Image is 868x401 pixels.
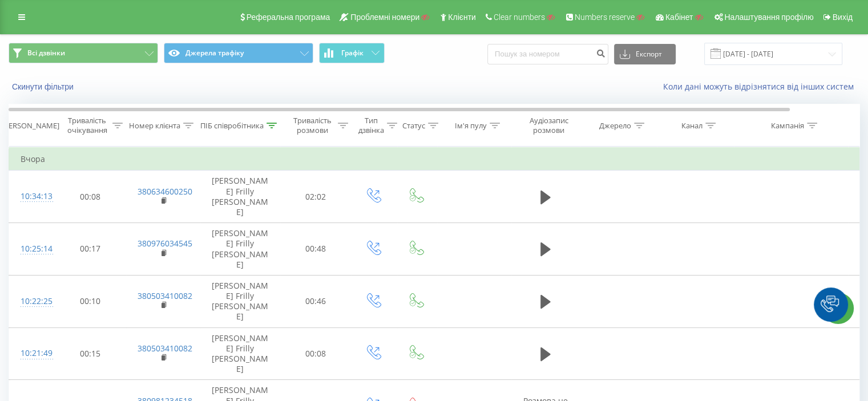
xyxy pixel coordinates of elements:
[665,13,693,22] span: Кабінет
[200,327,280,380] td: [PERSON_NAME] Frilly [PERSON_NAME]
[200,275,280,327] td: [PERSON_NAME] Frilly [PERSON_NAME]
[358,116,384,135] div: Тип дзвінка
[2,121,59,131] div: [PERSON_NAME]
[448,13,476,22] span: Клієнти
[575,13,635,22] span: Numbers reserve
[521,116,576,135] div: Аудіозапис розмови
[55,223,126,276] td: 00:17
[9,43,158,63] button: Всі дзвінки
[280,223,352,276] td: 00:48
[200,121,264,131] div: ПІБ співробітника
[138,343,192,354] a: 380503410082
[614,44,676,64] button: Експорт
[280,171,352,223] td: 02:02
[663,81,859,92] a: Коли дані можуть відрізнятися вiд інших систем
[341,49,364,57] span: Графік
[138,290,192,301] a: 380503410082
[280,275,352,327] td: 00:46
[494,13,545,22] span: Clear numbers
[55,275,126,327] td: 00:10
[9,82,79,92] button: Скинути фільтри
[129,121,180,131] div: Номер клієнта
[681,121,703,131] div: Канал
[402,121,425,131] div: Статус
[200,171,280,223] td: [PERSON_NAME] Frilly [PERSON_NAME]
[64,116,110,135] div: Тривалість очікування
[247,13,330,22] span: Реферальна програма
[599,121,631,131] div: Джерело
[164,43,313,63] button: Джерела трафіку
[280,327,352,380] td: 00:08
[27,48,65,58] span: Всі дзвінки
[21,185,43,208] div: 10:34:13
[21,290,43,313] div: 10:22:25
[724,13,813,22] span: Налаштування профілю
[200,223,280,276] td: [PERSON_NAME] Frilly [PERSON_NAME]
[21,342,43,364] div: 10:21:49
[21,238,43,260] div: 10:25:14
[350,13,419,22] span: Проблемні номери
[833,13,853,22] span: Вихід
[487,44,608,64] input: Пошук за номером
[55,171,126,223] td: 00:08
[55,327,126,380] td: 00:15
[290,116,335,135] div: Тривалість розмови
[455,121,487,131] div: Ім'я пулу
[771,121,804,131] div: Кампанія
[319,43,385,63] button: Графік
[138,186,192,197] a: 380634600250
[138,238,192,249] a: 380976034545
